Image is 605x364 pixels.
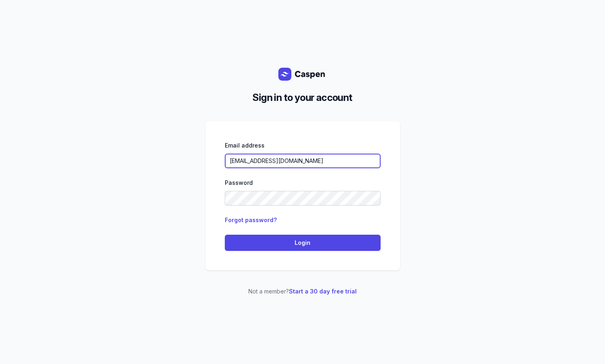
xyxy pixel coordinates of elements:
[205,287,400,296] p: Not a member?
[230,238,376,248] span: Login
[212,90,394,105] h2: Sign in to your account
[225,216,277,223] a: Forgot password?
[225,178,381,188] div: Password
[289,288,357,295] a: Start a 30 day free trial
[225,235,381,251] button: Login
[225,154,381,168] input: Enter your email address...
[225,141,381,150] div: Email address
